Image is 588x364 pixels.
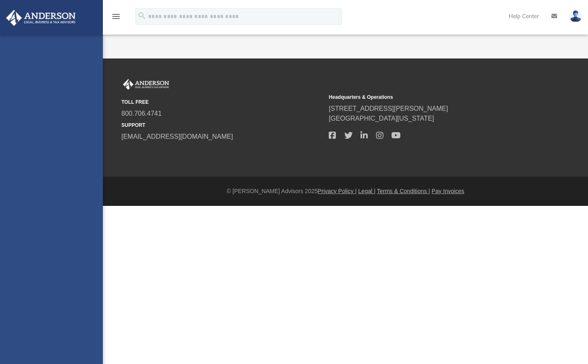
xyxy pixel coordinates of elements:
small: Headquarters & Operations [329,93,530,101]
i: menu [111,12,121,21]
a: Privacy Policy | [318,188,357,194]
a: [GEOGRAPHIC_DATA][US_STATE] [329,115,434,122]
a: Pay Invoices [432,188,464,194]
i: search [137,11,146,20]
a: Terms & Conditions | [377,188,430,194]
a: [STREET_ADDRESS][PERSON_NAME] [329,105,448,112]
a: Legal | [358,188,376,194]
small: TOLL FREE [121,98,323,106]
img: User Pic [569,10,582,22]
a: menu [111,16,121,21]
small: SUPPORT [121,121,323,129]
img: Anderson Advisors Platinum Portal [4,10,78,26]
a: [EMAIL_ADDRESS][DOMAIN_NAME] [121,133,233,140]
img: Anderson Advisors Platinum Portal [121,79,171,90]
div: © [PERSON_NAME] Advisors 2025 [103,187,588,196]
a: 800.706.4741 [121,110,162,117]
